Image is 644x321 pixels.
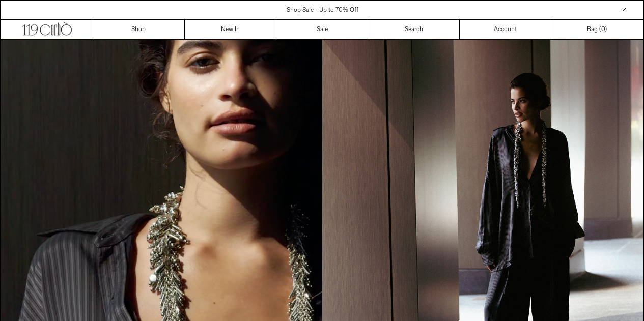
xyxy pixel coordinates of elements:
span: ) [601,25,607,34]
a: Shop [93,20,185,39]
a: Bag () [551,20,643,39]
a: Search [368,20,460,39]
span: 0 [601,25,605,34]
a: New In [185,20,276,39]
a: Sale [276,20,368,39]
a: Shop Sale - Up to 70% Off [287,6,358,14]
a: Account [460,20,551,39]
